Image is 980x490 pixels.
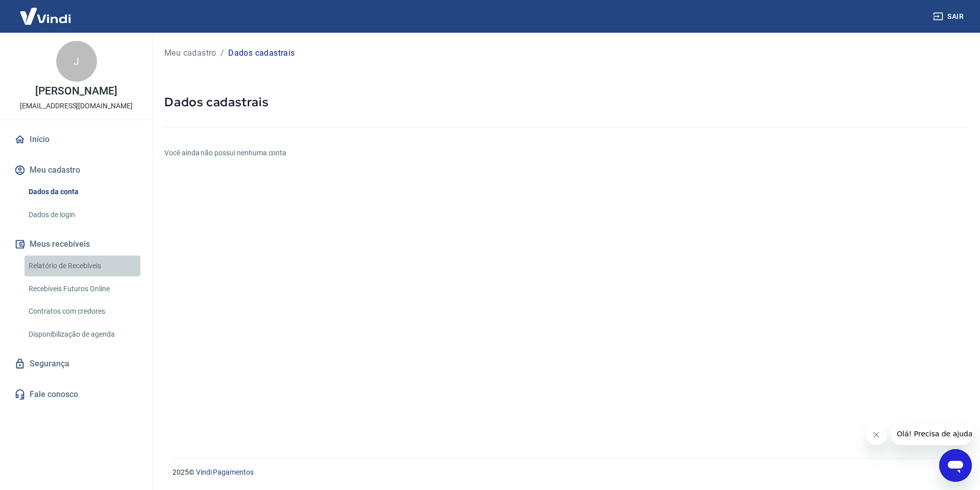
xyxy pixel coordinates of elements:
[24,324,140,345] a: Disponibilização de agenda
[12,128,140,151] a: Início
[939,449,972,482] iframe: Botão para abrir a janela de mensagens
[24,204,140,225] a: Dados de login
[24,278,140,299] a: Recebíveis Futuros Online
[164,148,968,158] h6: Você ainda não possui nenhuma conta
[24,255,140,276] a: Relatório de Recebíveis
[56,41,97,82] div: J
[228,47,295,59] p: Dados cadastrais
[931,7,968,26] button: Sair
[12,233,140,255] button: Meus recebíveis
[35,86,117,97] p: [PERSON_NAME]
[12,1,79,32] img: Vindi
[24,181,140,202] a: Dados da conta
[12,383,140,406] a: Fale conosco
[164,94,968,110] h5: Dados cadastrais
[24,301,140,322] a: Contratos com credores
[6,7,86,15] span: Olá! Precisa de ajuda?
[164,47,216,59] a: Meu cadastro
[866,425,887,445] iframe: Fechar mensagem
[12,159,140,181] button: Meu cadastro
[196,468,254,476] a: Vindi Pagamentos
[891,423,972,445] iframe: Mensagem da empresa
[220,47,224,59] p: /
[20,101,133,111] p: [EMAIL_ADDRESS][DOMAIN_NAME]
[12,353,140,375] a: Segurança
[173,467,955,478] p: 2025 ©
